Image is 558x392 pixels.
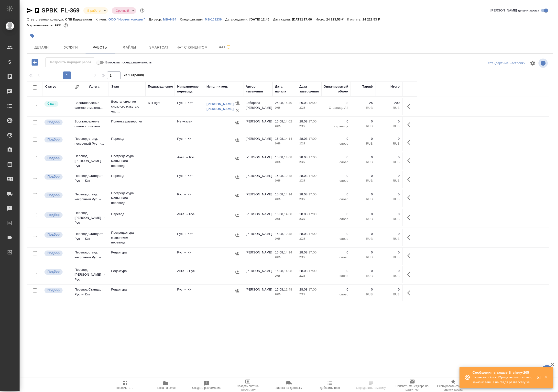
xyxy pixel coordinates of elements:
[96,18,108,21] p: Клиент:
[347,18,363,21] p: К оплате:
[353,105,373,110] p: RUB
[284,288,292,291] p: 12:48
[44,212,70,218] div: Можно подбирать исполнителей
[299,251,308,254] p: 28.08,
[88,44,112,50] span: Работы
[353,292,373,297] p: RUB
[404,250,416,262] button: Здесь прячутся важные кнопки
[275,273,295,278] p: 2025
[324,292,348,297] p: слово
[534,372,546,384] button: Открыть в новой вкладке
[47,212,60,217] p: Подбор
[275,288,284,291] p: 15.08,
[378,124,400,129] p: RUB
[275,137,284,141] p: 15.08,
[44,155,70,161] div: Можно подбирать исполнителей
[111,269,143,273] p: Редактура
[175,152,204,170] td: Англ → Рус
[233,231,241,239] button: Назначить
[324,217,348,221] p: слово
[250,18,273,21] p: [DATE] 12:46
[324,160,348,165] p: слово
[299,178,319,183] p: 2025
[243,248,273,265] td: [PERSON_NAME]
[47,174,60,179] p: Подбор
[299,137,308,141] p: 28.08,
[353,255,373,260] p: RUB
[177,84,202,94] div: Направление перевода
[353,236,373,241] p: RUB
[180,18,205,21] p: Спецификация:
[378,273,400,278] p: RUB
[299,155,308,159] p: 28.08,
[299,212,308,216] p: 28.08,
[275,105,295,110] p: 2025
[233,155,241,162] button: Назначить
[284,251,292,254] p: 14:14
[284,192,292,196] p: 14:14
[378,101,400,105] p: 200
[44,192,70,199] div: Можно подбирать исполнителей
[47,101,55,106] p: Сдан
[175,171,204,188] td: Рус → Кит
[226,44,231,50] svg: Подписаться
[233,119,241,126] button: Назначить
[27,30,38,41] button: Добавить тэг
[175,285,204,302] td: Рус → Кит
[234,99,241,107] button: Назначить
[175,209,204,226] td: Англ → Рус
[284,155,292,159] p: 14:08
[45,84,56,89] div: Статус
[324,141,348,146] p: слово
[72,190,109,207] td: Перевод станд. несрочный Рус →...
[225,18,249,21] p: Дата создания:
[275,178,295,183] p: 2025
[308,251,317,254] p: 17:00
[324,192,348,197] p: 0
[72,117,109,134] td: Восстановление сложного макета...
[243,117,273,134] td: [PERSON_NAME]
[353,192,373,197] p: 0
[42,7,79,14] a: SPBK_FL-369
[275,236,295,241] p: 2025
[324,269,348,273] p: 0
[324,105,348,110] p: Страница А4
[299,160,319,165] p: 2025
[284,232,292,236] p: 12:48
[299,236,319,241] p: 2025
[111,191,143,205] p: Постредактура машинного перевода
[541,375,551,380] button: Закрыть
[243,285,273,302] td: [PERSON_NAME]
[275,251,284,254] p: 15.08,
[72,171,109,188] td: Перевод Стандарт Рус → Кит
[175,98,204,115] td: Рус → Кит
[378,255,400,260] p: RUB
[353,141,373,146] p: RUB
[353,287,373,292] p: 0
[378,231,400,236] p: 0
[299,105,319,110] p: 2025
[111,250,143,255] p: Редактура
[284,101,292,105] p: 14:40
[44,287,70,294] div: Можно подбирать исполнителей
[72,265,109,284] td: Перевод [PERSON_NAME] → Рус
[44,269,70,275] div: Можно подбирать исполнителей
[72,151,109,171] td: Перевод [PERSON_NAME] → Рус
[47,269,60,274] p: Подбор
[378,105,400,110] p: RUB
[205,18,225,21] p: МБ-103239
[308,101,317,105] p: 12:00
[109,18,149,21] p: ООО "Нортес консалт"
[111,287,143,292] p: Редактура
[205,17,225,21] a: МБ-103239
[118,44,141,50] span: Файлы
[27,18,65,21] p: Ответственная команда:
[275,197,295,202] p: 2025
[299,101,308,105] p: 26.08,
[378,269,400,273] p: 0
[275,124,295,129] p: 2025
[404,119,416,131] button: Здесь прячутся важные кнопки
[353,212,373,217] p: 0
[353,197,373,202] p: RUB
[176,44,208,50] span: Чат с клиентом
